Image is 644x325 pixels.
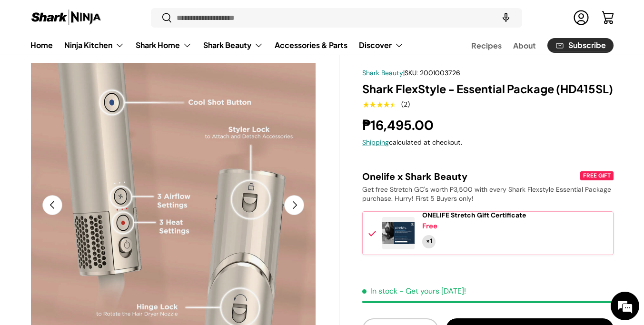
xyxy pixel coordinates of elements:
a: Recipes [471,36,502,55]
img: Shark Ninja Philippines [30,9,102,27]
summary: Shark Beauty [198,36,269,55]
a: Shark Beauty [362,69,403,77]
nav: Secondary [448,36,614,55]
summary: Discover [353,36,409,55]
span: Get free Stretch GC's worth P3,500 with every Shark Flexstyle Essential Package purchase. Hurry! ... [362,185,611,203]
a: Shipping [362,138,389,147]
span: ★★★★★ [362,100,396,109]
a: About [513,36,536,55]
div: calculated at checkout. [362,138,614,148]
div: Free [422,221,437,231]
span: | [403,69,460,77]
strong: ₱16,495.00 [362,117,436,134]
h1: Shark FlexStyle - Essential Package (HD415SL) [362,82,614,97]
a: ONELIFE Stretch Gift Certificate [422,211,526,219]
div: FREE GIFT [580,171,614,180]
p: - Get yours [DATE]! [399,286,466,296]
div: 4.5 out of 5.0 stars [362,100,396,109]
div: Quantity [422,235,436,248]
summary: Ninja Kitchen [59,36,130,55]
a: Subscribe [547,38,614,53]
span: SKU: [405,69,418,77]
nav: Primary [30,36,404,55]
a: Accessories & Parts [275,36,347,54]
span: Subscribe [568,42,606,49]
div: Onelife x Shark Beauty [362,170,578,183]
div: (2) [401,101,410,108]
span: 2001003726 [420,69,460,77]
speech-search-button: Search by voice [491,8,521,29]
a: Home [30,36,53,54]
span: In stock [362,286,397,296]
summary: Shark Home [130,36,198,55]
span: ONELIFE Stretch Gift Certificate [422,211,526,219]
